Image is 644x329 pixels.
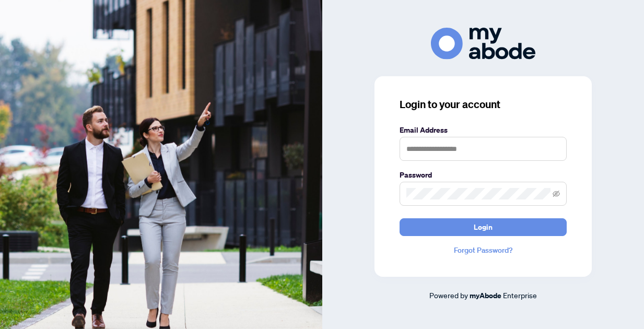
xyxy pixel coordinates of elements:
[400,169,567,181] label: Password
[431,28,535,60] img: ma-logo
[400,97,567,112] h3: Login to your account
[400,124,567,136] label: Email Address
[400,218,567,236] button: Login
[429,290,468,300] span: Powered by
[503,290,537,300] span: Enterprise
[553,190,560,197] span: eye-invisible
[470,290,501,301] a: myAbode
[400,244,567,256] a: Forgot Password?
[474,219,493,236] span: Login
